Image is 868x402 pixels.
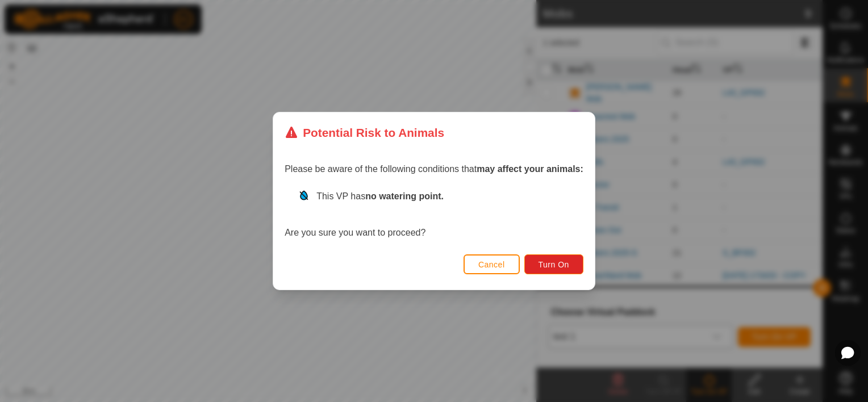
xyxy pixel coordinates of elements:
[285,164,583,174] span: Please be aware of the following conditions that
[464,254,520,274] button: Cancel
[539,260,569,269] span: Turn On
[477,164,583,174] strong: may affect your animals:
[316,191,444,201] span: This VP has
[285,124,444,141] div: Potential Risk to Animals
[285,190,583,240] div: Are you sure you want to proceed?
[365,191,444,201] strong: no watering point.
[524,254,583,274] button: Turn On
[478,260,505,269] span: Cancel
